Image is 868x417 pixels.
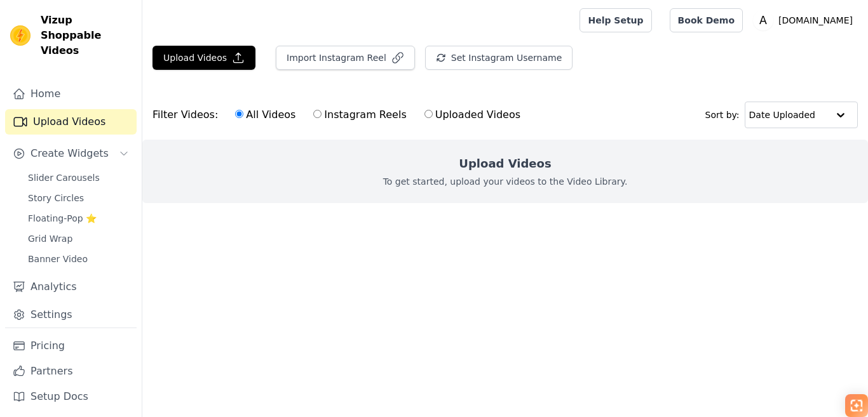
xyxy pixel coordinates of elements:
[383,175,628,188] p: To get started, upload your videos to the Video Library.
[20,169,137,187] a: Slider Carousels
[580,8,651,32] a: Help Setup
[773,9,858,32] p: [DOMAIN_NAME]
[235,110,243,118] input: All Videos
[753,9,858,32] button: A [DOMAIN_NAME]
[5,274,137,300] a: Analytics
[670,8,743,32] a: Book Demo
[20,250,137,268] a: Banner Video
[10,25,31,46] img: Vizup
[425,46,573,70] button: Set Instagram Username
[5,302,137,328] a: Settings
[28,171,100,184] span: Slider Carousels
[313,110,322,118] input: Instagram Reels
[20,230,137,248] a: Grid Wrap
[41,13,132,58] span: Vizup Shoppable Videos
[28,212,97,225] span: Floating-Pop ⭐
[5,81,137,107] a: Home
[424,107,521,123] label: Uploaded Videos
[5,384,137,409] a: Setup Docs
[234,107,296,123] label: All Videos
[5,333,137,359] a: Pricing
[276,46,415,70] button: Import Instagram Reel
[28,253,88,265] span: Banner Video
[31,146,109,161] span: Create Widgets
[20,209,137,227] a: Floating-Pop ⭐
[705,102,858,128] div: Sort by:
[28,232,72,245] span: Grid Wrap
[313,107,407,123] label: Instagram Reels
[424,110,433,118] input: Uploaded Videos
[153,100,527,129] div: Filter Videos:
[459,155,551,173] h2: Upload Videos
[5,109,137,135] a: Upload Videos
[153,46,255,70] button: Upload Videos
[20,189,137,207] a: Story Circles
[5,141,137,166] button: Create Widgets
[5,359,137,384] a: Partners
[28,192,84,204] span: Story Circles
[759,14,767,27] text: A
